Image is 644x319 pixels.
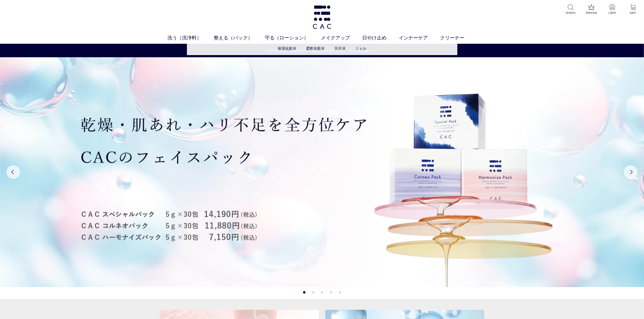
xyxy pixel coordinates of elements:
[399,34,440,42] a: インナーケア
[339,291,341,294] button: 5 of 5
[362,34,399,42] a: 日やけ止め
[265,34,321,42] a: 守る（ローション）
[585,11,598,15] p: RANKING
[564,11,577,15] p: SEARCH
[278,46,296,51] a: 保湿化粧水
[606,11,619,15] p: LOGIN
[321,291,323,294] button: 3 of 5
[334,46,346,51] a: 美容液
[214,34,265,42] a: 整える（パック）
[355,46,366,51] a: ジェル
[303,291,305,294] button: 1 of 5
[564,4,577,15] a: SEARCH
[321,34,362,42] a: メイクアップ
[167,34,214,42] a: 洗う（洗浄料）
[312,5,332,29] img: logo
[440,34,477,42] a: クリーナー
[6,165,20,179] button: Previous
[606,4,619,15] a: LOGIN
[626,4,640,15] a: CART
[624,165,638,179] button: Next
[306,46,325,51] a: 柔軟化粧水
[0,48,644,53] a: 5,500円以上で送料無料・最短当日16時迄発送（土日祝は除く）
[312,291,314,294] button: 2 of 5
[330,291,332,294] button: 4 of 5
[585,4,598,15] a: RANKING
[626,11,640,15] p: CART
